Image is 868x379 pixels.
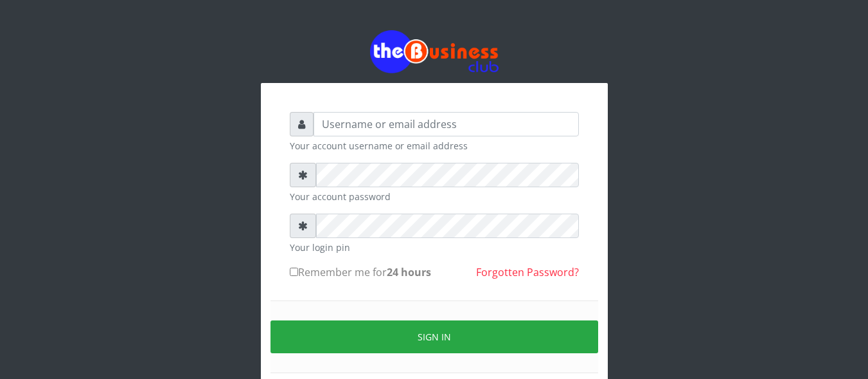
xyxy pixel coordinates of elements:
[270,320,598,353] button: Sign in
[476,265,579,279] a: Forgotten Password?
[314,112,579,136] input: Username or email address
[290,268,298,276] input: Remember me for24 hours
[290,241,579,254] small: Your login pin
[387,265,431,279] b: 24 hours
[290,264,431,280] label: Remember me for
[290,190,579,203] small: Your account password
[290,139,579,153] small: Your account username or email address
